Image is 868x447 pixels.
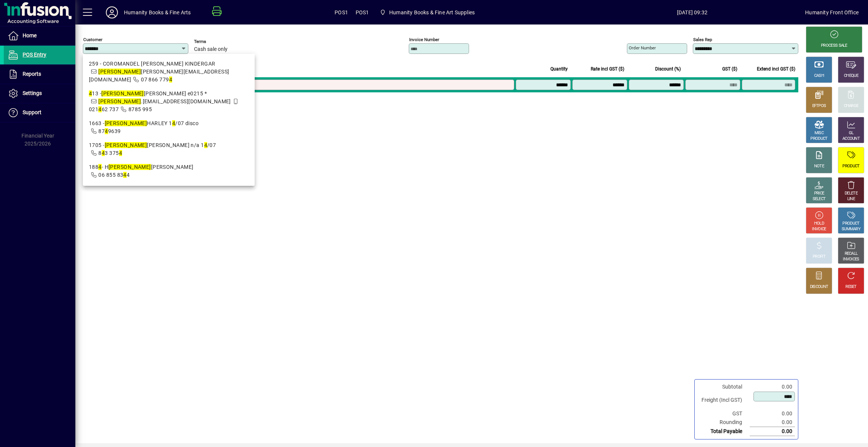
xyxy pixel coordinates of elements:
a: Home [4,26,75,45]
div: CHEQUE [844,73,858,79]
span: Reports [23,71,41,77]
span: Quantity [550,65,568,73]
span: [PERSON_NAME][EMAIL_ADDRESS][DOMAIN_NAME] [89,69,229,83]
span: 07 866 779 [141,77,172,83]
span: Settings [23,90,42,96]
td: Rounding [698,418,750,427]
span: POS1 [356,6,369,18]
div: PRODUCT [842,164,859,169]
em: 4 [89,90,92,96]
em: [PERSON_NAME] [105,142,147,148]
em: [PERSON_NAME] [108,164,151,170]
div: RESET [845,284,857,290]
button: Profile [100,6,124,19]
div: PRICE [814,191,824,196]
mat-option: 259 - COROMANDEL RUDOLF STEINER KINDERGAR [83,57,255,87]
td: Total Payable [698,427,750,436]
div: RECALL [845,251,858,257]
div: SELECT [813,196,826,202]
div: ACCOUNT [842,136,860,142]
span: Rate incl GST ($) [591,65,624,73]
mat-option: 413 - ANNA JEPSON e0215 * [83,87,255,116]
div: 13 - [PERSON_NAME] e0215 * [89,90,249,98]
em: [PERSON_NAME] [98,98,141,104]
em: 4 [105,128,108,134]
em: 4 [102,150,105,156]
span: 8 3 375 [98,150,122,156]
div: INVOICES [843,257,859,262]
mat-label: Invoice number [409,37,439,42]
em: 4 [98,164,101,170]
span: Home [23,32,37,38]
div: Humanity Books & Fine Arts [124,6,191,18]
td: 0.00 [750,427,795,436]
div: 1705 - [PERSON_NAME] n/a 1 /07 [89,141,249,149]
span: .[EMAIL_ADDRESS][DOMAIN_NAME] [98,98,231,104]
em: 4 [119,150,122,156]
mat-label: Order number [629,45,656,51]
a: Settings [4,84,75,103]
div: CHARGE [844,103,859,109]
td: 0.00 [750,409,795,418]
div: PRODUCT [842,221,859,227]
div: DELETE [845,191,857,196]
span: Support [23,109,41,115]
span: Humanity Books & Fine Art Supplies [389,6,475,18]
div: HOLD [814,221,824,227]
span: Humanity Books & Fine Art Supplies [377,6,478,19]
span: 06 855 83 4 [98,172,130,178]
span: [DATE] 09:32 [579,6,805,18]
div: 2003 - [PERSON_NAME] [89,185,249,193]
mat-label: Sales rep [693,37,712,42]
mat-option: 1705 - ANNA FAIRLEY n/a 14/07 [83,138,255,160]
span: GST ($) [722,65,737,73]
mat-option: 2003 - HELEN DUNNETT [83,182,255,204]
em: [PERSON_NAME] [105,120,147,126]
div: LINE [847,196,855,202]
em: 4 [98,106,101,112]
span: POS Entry [23,52,46,58]
mat-option: 1884 - HANNA NESBIT [83,160,255,182]
div: INVOICE [812,227,826,232]
em: [PERSON_NAME] [101,90,144,96]
div: MISC [815,130,824,136]
div: PRODUCT [810,136,827,142]
td: 0.00 [750,418,795,427]
div: NOTE [814,164,824,169]
div: PROCESS SALE [821,43,847,49]
a: Reports [4,65,75,84]
div: SUMMARY [842,227,860,232]
em: 4 [123,172,126,178]
span: Cash sale only [194,46,228,52]
span: Discount (%) [655,65,681,73]
span: 021 62 737 [89,106,119,112]
td: Freight (Incl GST) [698,391,750,409]
em: 4 [172,120,175,126]
div: GL [849,130,854,136]
em: 4 [169,77,172,83]
td: Subtotal [698,383,750,391]
td: 0.00 [750,383,795,391]
div: PROFIT [813,254,825,260]
div: 1663 - HARLEY 1 /07 disco [89,119,249,127]
td: GST [698,409,750,418]
div: CASH [814,73,824,79]
span: 8785 995 [128,106,152,112]
em: [PERSON_NAME] [98,69,141,75]
a: Support [4,103,75,122]
em: 4 [204,142,207,148]
div: 188 - H [PERSON_NAME] [89,163,249,171]
div: Humanity Front Office [805,6,859,18]
span: POS1 [335,6,348,18]
mat-label: Customer [83,37,102,42]
div: 259 - COROMANDEL [PERSON_NAME] KINDERGAR [89,60,249,68]
div: DISCOUNT [810,284,828,290]
span: 87 9639 [98,128,121,134]
div: EFTPOS [812,103,826,109]
mat-option: 1663 - ANNA HARLEY 14/07 disco [83,116,255,138]
span: Extend incl GST ($) [757,65,795,73]
span: Terms [194,39,239,44]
